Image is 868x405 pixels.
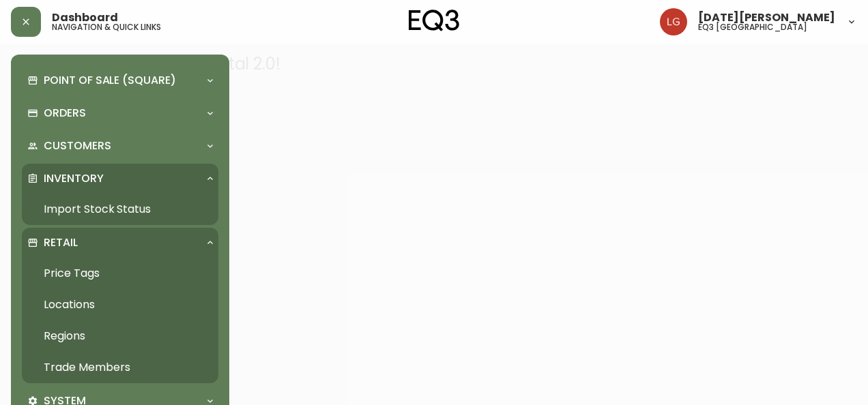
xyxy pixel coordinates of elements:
div: Orders [22,98,218,128]
span: Dashboard [52,12,118,23]
p: Orders [44,106,86,121]
h5: eq3 [GEOGRAPHIC_DATA] [698,23,807,31]
div: Point of Sale (Square) [22,65,218,95]
p: Retail [44,235,78,250]
img: 2638f148bab13be18035375ceda1d187 [660,8,687,35]
span: [DATE][PERSON_NAME] [698,12,835,23]
a: Import Stock Status [22,194,218,225]
a: Regions [22,320,218,352]
div: Inventory [22,164,218,194]
a: Locations [22,289,218,320]
h5: navigation & quick links [52,23,161,31]
a: Price Tags [22,258,218,289]
p: Customers [44,138,111,153]
div: Customers [22,131,218,161]
p: Point of Sale (Square) [44,73,176,88]
p: Inventory [44,171,104,186]
a: Trade Members [22,352,218,383]
img: logo [409,10,459,31]
div: Retail [22,228,218,258]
